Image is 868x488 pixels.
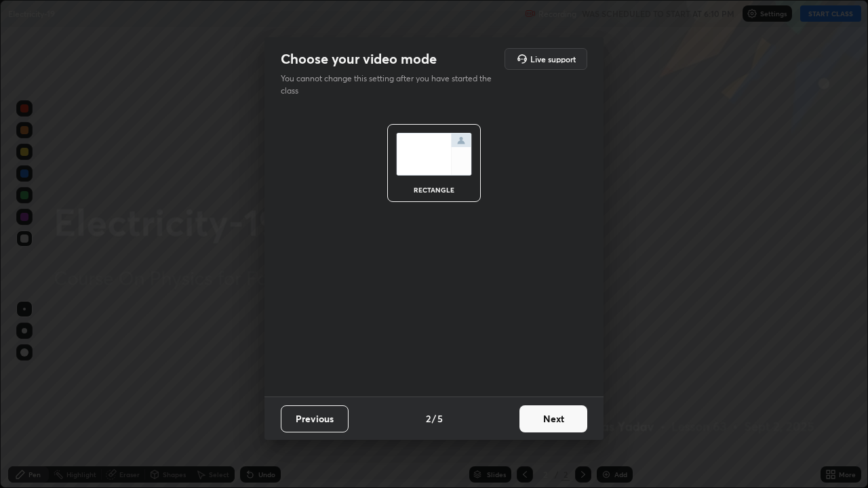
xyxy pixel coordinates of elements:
img: normalScreenIcon.ae25ed63.svg [396,133,472,176]
div: rectangle [407,186,461,193]
h4: / [432,411,436,426]
h4: 2 [426,411,431,426]
button: Next [519,405,587,432]
h2: Choose your video mode [281,50,437,68]
button: Previous [281,405,349,432]
p: You cannot change this setting after you have started the class [281,73,500,97]
h5: Live support [530,55,576,63]
h4: 5 [437,411,443,426]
